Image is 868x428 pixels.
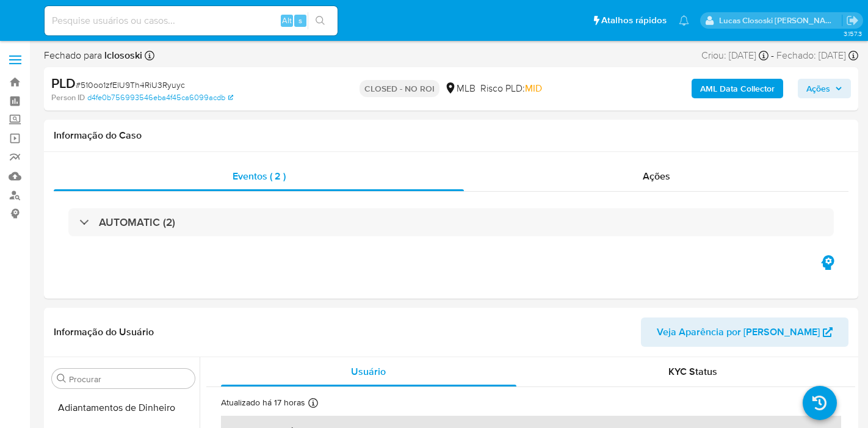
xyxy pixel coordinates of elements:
[102,48,142,62] b: lclososki
[45,13,338,29] input: Pesquise usuários ou casos...
[776,49,858,62] div: Fechado: [DATE]
[308,12,333,29] button: search-icon
[719,15,842,26] p: lucas.clososki@mercadolivre.com
[679,15,689,26] a: Notificações
[846,14,859,27] a: Sair
[806,79,830,98] span: Ações
[76,79,185,91] span: # 510oo1zfElU9Th4RiU3Ryuyc
[480,82,542,95] span: Risco PLD:
[99,216,175,229] h3: AUTOMATIC (2)
[47,393,200,423] button: Adiantamentos de Dinheiro
[668,365,717,379] span: KYC Status
[641,317,848,347] button: Veja Aparência por [PERSON_NAME]
[51,92,85,103] b: Person ID
[351,365,386,379] span: Usuário
[57,374,67,383] button: Procurar
[771,49,774,62] span: -
[643,169,670,183] span: Ações
[54,326,154,338] h1: Informação do Usuário
[701,49,769,62] div: Criou: [DATE]
[298,15,302,26] span: s
[360,80,439,97] p: CLOSED - NO ROI
[282,15,292,26] span: Alt
[601,14,667,27] span: Atalhos rápidos
[657,317,820,347] span: Veja Aparência por [PERSON_NAME]
[51,73,76,93] b: PLD
[692,79,783,98] button: AML Data Collector
[68,208,834,236] div: AUTOMATIC (2)
[798,79,851,98] button: Ações
[700,79,775,98] b: AML Data Collector
[44,49,142,62] span: Fechado para
[54,129,848,142] h1: Informação do Caso
[221,397,305,408] p: Atualizado há 17 horas
[87,92,233,103] a: d4fe0b756993546eba4f45ca6099acdb
[233,169,286,183] span: Eventos ( 2 )
[69,374,190,385] input: Procurar
[525,81,542,95] span: MID
[444,82,476,95] div: MLB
